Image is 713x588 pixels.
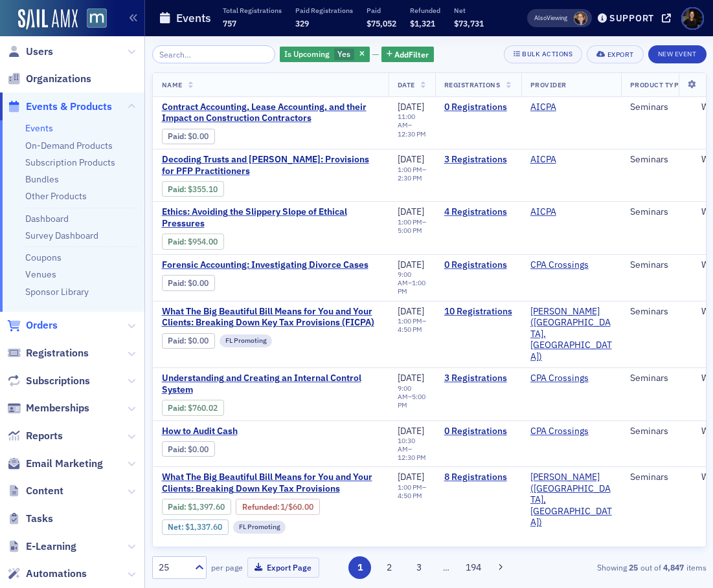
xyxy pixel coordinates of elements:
[398,471,424,483] span: [DATE]
[26,429,63,443] span: Reports
[587,45,643,63] button: Export
[530,154,556,166] a: AICPA
[26,374,90,388] span: Subscriptions
[26,457,103,471] span: Email Marketing
[444,306,512,318] a: 10 Registrations
[522,50,572,58] div: Bulk Actions
[444,102,512,113] a: 0 Registrations
[162,80,183,89] span: Name
[26,100,112,114] span: Events & Products
[162,102,379,124] span: Contract Accounting, Lease Accounting, and their Impact on Construction Contractors
[454,18,484,28] span: $73,731
[609,12,654,24] div: Support
[367,6,396,15] p: Paid
[530,306,612,363] a: [PERSON_NAME] ([GEOGRAPHIC_DATA], [GEOGRAPHIC_DATA])
[530,259,589,271] a: CPA Crossings
[530,373,589,384] a: CPA Crossings
[188,131,209,141] span: $0.00
[26,72,91,86] span: Organizations
[168,403,188,413] span: :
[462,556,484,579] button: 194
[162,333,215,349] div: Paid: 0 - $0
[162,400,224,415] div: Paid: 3 - $76002
[188,237,218,246] span: $954.00
[236,499,320,514] div: Refunded: 8 - $139760
[162,426,379,437] span: How to Audit Cash
[168,184,184,194] a: Paid
[630,154,683,166] div: Seminars
[630,472,683,483] div: Seminars
[168,502,188,512] span: :
[398,305,424,317] span: [DATE]
[398,166,426,182] div: –
[162,275,215,290] div: Paid: 0 - $0
[444,259,512,271] a: 0 Registrations
[162,154,379,177] a: Decoding Trusts and [PERSON_NAME]: Provisions for PFP Practitioners
[288,502,313,512] span: $60.00
[398,270,426,296] div: –
[607,51,634,58] div: Export
[280,47,370,63] div: Yes
[444,206,512,218] a: 4 Registrations
[437,561,455,573] span: …
[188,403,218,413] span: $760.02
[337,49,350,59] span: Yes
[398,453,426,462] time: 12:30 PM
[398,278,425,296] time: 1:00 PM
[233,521,286,534] div: FL Promoting
[25,190,87,202] a: Other Products
[398,372,424,384] span: [DATE]
[295,18,309,28] span: 329
[398,113,426,138] div: –
[162,472,379,494] a: What The Big Beautiful Bill Means for You and Your Clients: Breaking Down Key Tax Provisions
[530,561,706,573] div: Showing out of items
[398,316,422,325] time: 1:00 PM
[168,444,184,454] a: Paid
[398,317,426,334] div: –
[530,426,612,437] span: CPA Crossings
[242,502,277,512] a: Refunded
[162,499,231,514] div: Paid: 8 - $139760
[398,392,425,409] time: 5:00 PM
[681,7,704,30] span: Profile
[661,561,686,573] strong: 4,847
[394,49,429,60] span: Add Filter
[162,519,229,535] div: Net: $133760
[7,100,112,114] a: Events & Products
[26,512,53,526] span: Tasks
[168,403,184,413] a: Paid
[530,80,567,89] span: Provider
[530,102,612,113] span: AICPA
[444,472,512,483] a: 8 Registrations
[398,112,415,129] time: 11:00 AM
[398,129,426,138] time: 12:30 PM
[162,373,379,395] a: Understanding and Creating an Internal Control System
[295,6,353,15] p: Paid Registrations
[7,567,87,581] a: Automations
[162,234,224,249] div: Paid: 4 - $95400
[284,49,330,59] span: Is Upcoming
[168,184,188,194] span: :
[168,336,184,345] a: Paid
[211,561,243,573] label: per page
[630,80,683,89] span: Product Type
[7,429,63,443] a: Reports
[168,278,188,288] span: :
[188,184,218,194] span: $355.10
[398,173,422,182] time: 2:30 PM
[162,206,379,229] a: Ethics: Avoiding the Slippery Slope of Ethical Pressures
[25,286,89,298] a: Sponsor Library
[25,230,98,241] a: Survey Dashboard
[26,484,63,498] span: Content
[26,346,89,360] span: Registrations
[398,325,422,334] time: 4:50 PM
[26,45,53,59] span: Users
[398,206,424,217] span: [DATE]
[162,306,379,329] span: What The Big Beautiful Bill Means for You and Your Clients: Breaking Down Key Tax Provisions (FICPA)
[242,502,281,512] span: :
[18,9,78,30] a: SailAMX
[398,425,424,437] span: [DATE]
[348,556,371,579] button: 1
